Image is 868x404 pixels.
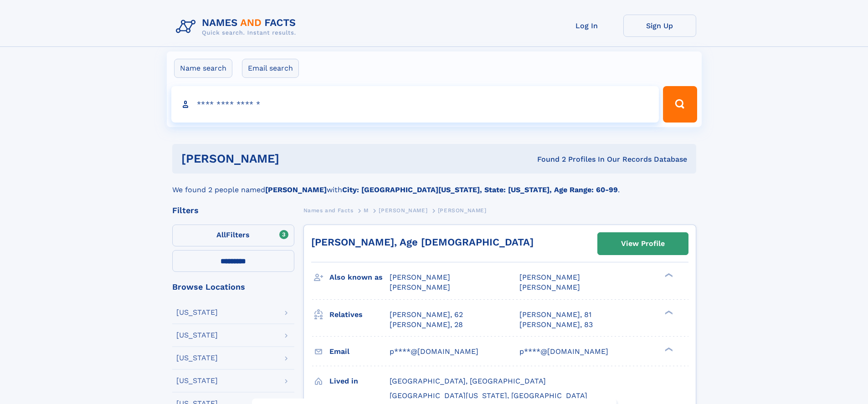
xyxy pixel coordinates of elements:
[623,15,696,37] a: Sign Up
[174,59,232,78] label: Name search
[176,354,218,362] div: [US_STATE]
[663,272,673,278] div: ❯
[621,233,665,254] div: View Profile
[329,373,390,389] h3: Lived in
[519,310,591,320] a: [PERSON_NAME], 81
[172,283,294,291] div: Browse Locations
[663,309,673,315] div: ❯
[329,307,390,322] h3: Relatives
[663,86,697,123] button: Search Button
[390,377,546,385] span: [GEOGRAPHIC_DATA], [GEOGRAPHIC_DATA]
[172,206,294,215] div: Filters
[598,233,688,255] a: View Profile
[519,283,580,291] span: [PERSON_NAME]
[519,320,593,330] a: [PERSON_NAME], 83
[242,59,299,78] label: Email search
[171,86,659,123] input: search input
[181,153,408,164] h1: [PERSON_NAME]
[390,283,450,291] span: [PERSON_NAME]
[311,236,534,248] a: [PERSON_NAME], Age [DEMOGRAPHIC_DATA]
[329,270,390,285] h3: Also known as
[216,230,226,239] span: All
[329,344,390,359] h3: Email
[342,185,618,194] b: City: [GEOGRAPHIC_DATA][US_STATE], State: [US_STATE], Age Range: 60-99
[176,377,218,384] div: [US_STATE]
[663,346,673,352] div: ❯
[172,15,303,39] img: Logo Names and Facts
[550,15,623,37] a: Log In
[408,154,687,164] div: Found 2 Profiles In Our Records Database
[364,207,369,214] span: M
[176,309,218,316] div: [US_STATE]
[390,310,463,320] a: [PERSON_NAME], 62
[390,320,463,330] a: [PERSON_NAME], 28
[379,205,427,216] a: [PERSON_NAME]
[303,205,354,216] a: Names and Facts
[519,273,580,281] span: [PERSON_NAME]
[172,225,294,246] label: Filters
[390,273,450,281] span: [PERSON_NAME]
[265,185,327,194] b: [PERSON_NAME]
[176,332,218,339] div: [US_STATE]
[379,207,427,214] span: [PERSON_NAME]
[172,174,696,195] div: We found 2 people named with .
[390,391,587,400] span: [GEOGRAPHIC_DATA][US_STATE], [GEOGRAPHIC_DATA]
[438,207,487,214] span: [PERSON_NAME]
[364,205,369,216] a: M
